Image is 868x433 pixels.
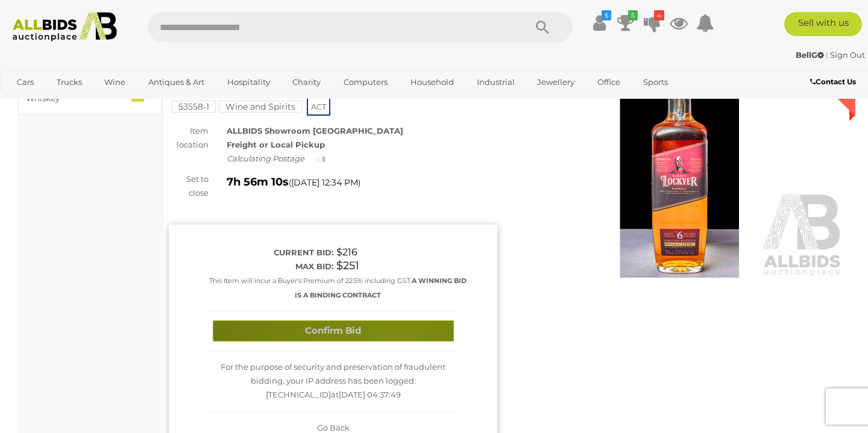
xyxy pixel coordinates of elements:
i: 4 [654,10,664,20]
strong: 7h 56m 10s [227,175,289,188]
a: $ [590,12,608,34]
div: Current bid: [207,246,333,260]
a: Charity [285,72,329,92]
a: Wine [96,72,133,92]
a: Office [590,72,628,92]
i: $ [602,10,611,20]
img: Bundaberg Darren Lockyer Limited Edition Rum [515,66,844,278]
span: [DATE] 04:37:49 [339,390,401,399]
a: Antiques & Art [140,72,212,92]
a: Trucks [49,72,90,92]
i: Calculating Postage [227,154,304,163]
span: ACT [307,98,330,116]
button: Search [512,12,573,42]
small: This Item will incur a Buyer's Premium of 22.5% including GST. [209,276,467,299]
strong: Freight or Local Pickup [227,140,325,149]
span: [DATE] 12:34 PM [291,177,358,188]
div: Max bid: [207,260,333,273]
span: $251 [336,259,359,272]
a: Sell with us [784,12,862,36]
span: | [826,50,828,60]
img: small-loading.gif [315,156,325,163]
img: Allbids.com.au [7,12,124,42]
a: Cars [9,72,42,92]
a: BellG [796,50,826,60]
i: 5 [628,10,638,20]
mark: 53558-1 [172,101,216,113]
button: Confirm Bid [213,320,454,341]
a: Sign Out [830,50,865,60]
strong: BellG [796,50,824,60]
a: Contact Us [810,75,859,89]
span: [TECHNICAL_ID] [266,390,331,399]
a: [GEOGRAPHIC_DATA] [9,92,110,112]
a: 4 [643,12,661,34]
span: $216 [336,246,357,258]
a: 53558-1 [172,102,216,111]
div: For the purpose of security and preservation of fraudulent bidding, your IP address has been logg... [207,351,459,412]
a: Industrial [469,72,523,92]
span: Go Back [317,423,350,432]
mark: Wine and Spirits [219,101,302,113]
div: Item location [160,124,218,152]
a: Computers [336,72,395,92]
div: Set to close [160,172,218,201]
strong: ALLBIDS Showroom [GEOGRAPHIC_DATA] [227,126,403,136]
a: Jewellery [529,72,582,92]
a: Wine and Spirits [219,102,302,111]
a: Sports [635,72,676,92]
span: ( ) [289,178,360,187]
a: Household [403,72,462,92]
div: Outbid [800,48,855,104]
b: A WINNING BID IS A BINDING CONTRACT [295,276,467,299]
a: Hospitality [219,72,278,92]
b: Contact Us [810,77,856,86]
a: 5 [617,12,635,34]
